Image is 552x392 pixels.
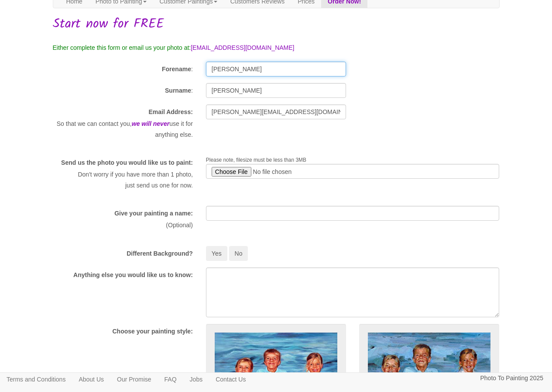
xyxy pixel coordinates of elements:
a: Our Promise [110,373,158,386]
h1: Start now for FREE [53,17,500,31]
p: So that we can contact you, use it for anything else. [53,118,193,140]
label: Send us the photo you would like us to paint: [61,158,193,167]
button: No [229,246,248,261]
a: Jobs [183,373,209,386]
a: [EMAIL_ADDRESS][DOMAIN_NAME] [191,44,294,51]
div: : [46,83,199,97]
a: Contact Us [209,373,252,386]
label: Forename [162,65,191,73]
span: Please note, filesize must be less than 3MB [206,157,306,163]
label: Surname [165,86,191,95]
label: Give your painting a name: [114,209,193,218]
label: Choose your painting style: [112,327,192,336]
div: : [46,62,199,76]
p: Photo To Painting 2025 [480,373,543,384]
a: About Us [72,373,110,386]
p: (Optional) [53,220,193,231]
label: Anything else you would like us to know: [73,271,193,279]
label: Different Background? [127,249,193,258]
em: we will never [132,120,169,127]
span: Either complete this form or email us your photo at: [53,44,191,51]
button: Yes [206,246,227,261]
a: FAQ [158,373,183,386]
p: Don't worry if you have more than 1 photo, just send us one for now. [53,169,193,191]
label: Email Address: [148,108,192,116]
